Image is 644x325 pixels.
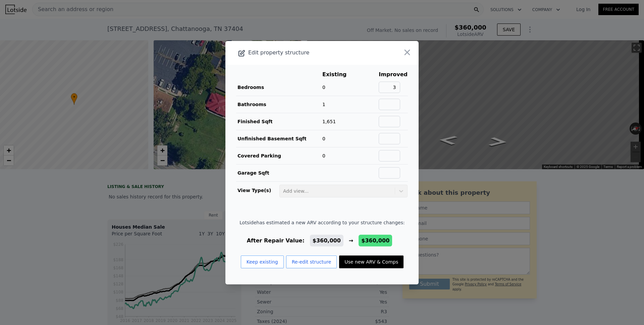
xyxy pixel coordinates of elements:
th: Existing [322,70,357,79]
span: 1 [322,102,325,107]
button: Keep existing [241,256,284,268]
span: 0 [322,153,325,158]
td: Unfinished Basement Sqft [236,130,322,147]
span: 0 [322,85,325,90]
td: Garage Sqft [236,164,322,181]
span: Lotside has estimated a new ARV according to your structure changes: [239,219,405,226]
td: Bedrooms [236,79,322,96]
button: Re-edit structure [286,256,337,268]
div: Edit property structure [225,48,380,57]
span: $360,000 [313,237,341,244]
th: Improved [378,70,408,79]
span: 1,651 [322,119,336,124]
span: $360,000 [361,237,389,244]
td: Finished Sqft [236,113,322,130]
td: View Type(s) [236,182,279,198]
div: After Repair Value: → [239,237,405,245]
span: 0 [322,136,325,141]
td: Bathrooms [236,96,322,113]
button: Use new ARV & Comps [339,256,404,268]
td: Covered Parking [236,147,322,164]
